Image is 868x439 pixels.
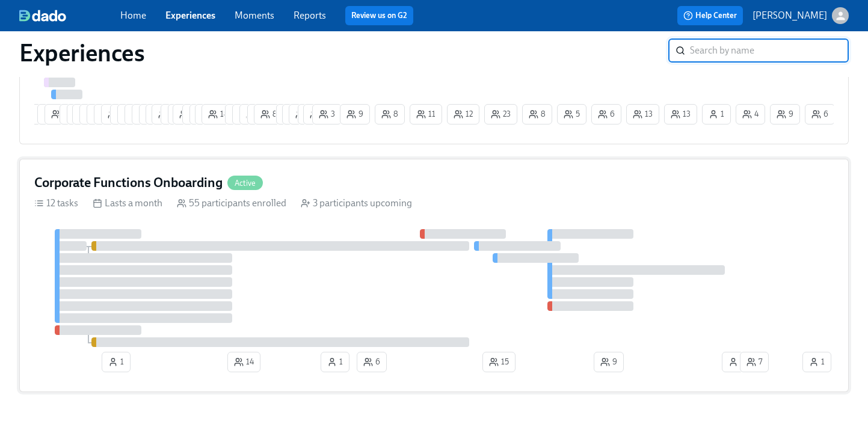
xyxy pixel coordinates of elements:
span: 6 [44,108,61,120]
span: 8 [51,108,68,120]
button: 8 [375,104,405,124]
button: 24 [72,104,105,124]
button: 17 [282,104,314,124]
span: 1 [327,356,343,368]
button: 14 [227,352,260,372]
span: 9 [346,108,363,120]
button: 18 [202,104,235,124]
button: 9 [239,104,269,124]
button: 9 [225,104,255,124]
span: 1 [709,108,724,120]
span: 1 [108,356,124,368]
span: 3 [117,108,133,120]
button: 7 [276,104,305,124]
button: 12 [447,104,479,124]
button: 5 [557,104,586,124]
a: Experiences [165,10,215,21]
span: 9 [246,108,263,120]
button: 22 [79,104,112,124]
button: 8 [254,104,284,124]
span: Active [227,179,263,188]
span: 7 [189,108,205,120]
button: 6 [805,104,835,124]
button: 13 [101,104,134,124]
button: Review us on G2 [345,6,413,25]
button: 6 [37,104,67,124]
div: 3 participants upcoming [301,197,412,210]
span: 23 [310,108,330,120]
span: 13 [100,108,120,120]
span: Help Center [683,10,737,22]
h1: Experiences [19,38,145,67]
span: 5 [564,108,580,120]
button: 23 [484,104,517,124]
span: 14 [234,356,254,368]
span: 6 [598,108,615,120]
button: 3 [117,104,147,124]
p: [PERSON_NAME] [753,9,827,22]
button: 9 [770,104,800,124]
span: 9 [232,108,248,120]
span: 6 [363,356,380,368]
a: Reports [294,10,326,21]
button: 4 [161,104,190,124]
span: 5 [131,108,147,120]
button: 15 [87,104,120,124]
span: 27 [158,108,177,120]
button: 3 [298,104,327,124]
span: 24 [79,108,99,120]
span: 7 [746,356,762,368]
button: 3 [312,104,342,124]
button: 14 [289,104,322,124]
span: 8 [529,108,546,120]
button: 8 [45,104,75,124]
span: 3 [319,108,335,120]
div: Lasts a month [93,197,162,210]
span: 12 [454,108,473,120]
button: Help Center [677,6,743,25]
button: 5 [125,104,154,124]
span: 18 [208,108,229,120]
button: 11 [410,104,442,124]
button: [PERSON_NAME] [753,7,849,24]
span: 1 [728,356,744,368]
button: 3 [110,104,140,124]
img: dado [19,10,66,22]
span: 13 [633,108,653,120]
span: 19 [179,108,200,120]
button: 1 [702,104,731,124]
button: 2 [168,104,197,124]
span: 3 [124,108,140,120]
span: 9 [600,356,617,368]
button: 1 [802,352,831,372]
span: 8 [381,108,398,120]
a: Corporate Functions OnboardingActive12 tasks Lasts a month 55 participants enrolled 3 participant... [19,159,849,392]
span: 13 [671,108,691,120]
h4: Corporate Functions Onboarding [34,174,223,192]
span: 23 [491,108,511,120]
button: 13 [626,104,659,124]
div: 12 tasks [34,197,78,210]
button: 9 [340,104,370,124]
span: 15 [93,108,113,120]
span: 15 [489,356,509,368]
button: 7 [132,104,161,124]
span: 6 [811,108,828,120]
span: 4 [742,108,759,120]
span: 8 [260,108,277,120]
input: Search by name [690,38,849,63]
button: 6 [357,352,387,372]
button: 19 [173,104,206,124]
span: 11 [416,108,436,120]
button: 1 [321,352,349,372]
button: 7 [189,104,218,124]
span: 4 [167,108,183,120]
span: 8 [239,108,256,120]
button: 4 [736,104,765,124]
button: 8 [522,104,552,124]
button: 7 [740,352,769,372]
button: 27 [152,104,184,124]
button: 3 [139,104,168,124]
span: 13 [108,108,128,120]
a: Moments [235,10,274,21]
